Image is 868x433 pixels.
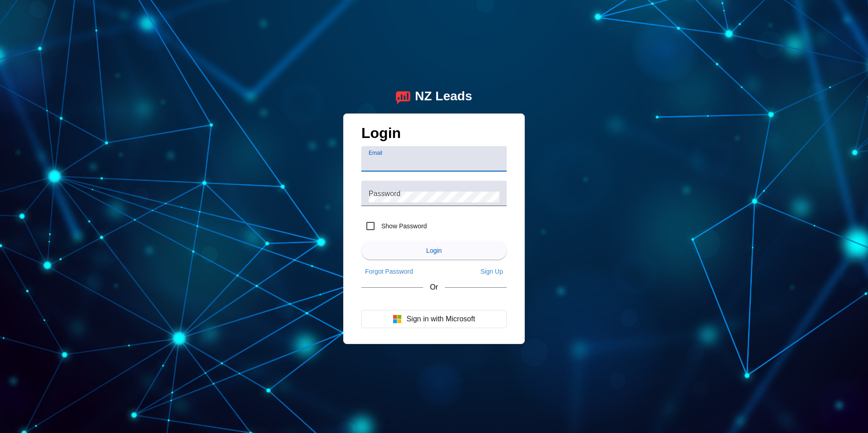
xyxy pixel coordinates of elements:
[365,268,413,275] span: Forgot Password
[361,125,507,146] h1: Login
[480,268,503,275] span: Sign Up
[369,190,400,197] mat-label: Password
[361,310,507,328] button: Sign in with Microsoft
[415,89,472,104] div: NZ Leads
[396,89,410,104] img: logo
[380,221,427,231] label: Show Password
[430,283,438,291] span: Or
[393,315,402,324] img: Microsoft logo
[369,150,382,156] mat-label: Email
[396,89,472,104] a: logoNZ Leads
[426,247,442,254] span: Login
[361,241,507,260] button: Login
